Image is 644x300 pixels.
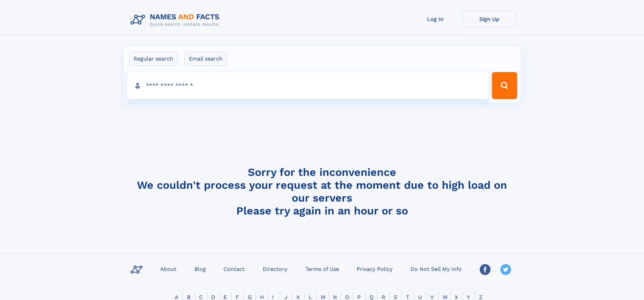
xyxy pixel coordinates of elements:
a: Sign Up [462,11,517,27]
a: Terms of Use [303,264,342,274]
a: About [158,264,179,274]
button: Search Button [492,72,517,99]
a: Privacy Policy [354,264,395,274]
a: Blog [192,264,209,274]
img: Logo Names and Facts [128,11,225,29]
label: Regular search [129,52,177,66]
img: Twitter [500,264,511,275]
label: Email search [185,52,227,66]
h4: Sorry for the inconvenience We couldn't process your request at the moment due to high load on ou... [128,166,517,217]
a: Log In [408,11,462,27]
input: search input [127,72,489,99]
img: Facebook [480,264,491,275]
a: Do Not Sell My Info [408,264,464,274]
a: Directory [260,264,290,274]
a: Contact [221,264,247,274]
